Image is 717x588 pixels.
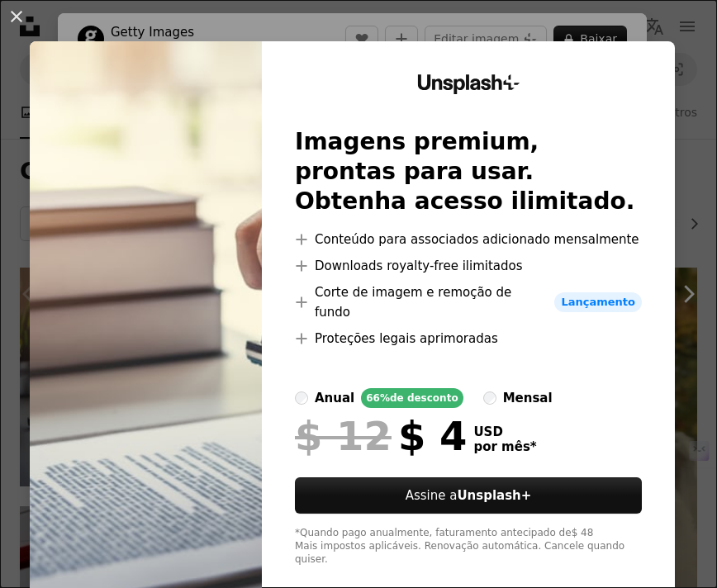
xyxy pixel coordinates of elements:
h2: Imagens premium, prontas para usar. Obtenha acesso ilimitado. [295,127,642,216]
li: Downloads royalty-free ilimitados [295,256,642,276]
span: por mês * [473,439,536,454]
input: mensal [483,391,496,405]
li: Conteúdo para associados adicionado mensalmente [295,230,642,249]
div: *Quando pago anualmente, faturamento antecipado de $ 48 Mais impostos aplicáveis. Renovação autom... [295,527,642,567]
span: Lançamento [554,292,642,312]
input: anual66%de desconto [295,391,308,405]
button: Assine aUnsplash+ [295,477,642,514]
span: USD [473,424,536,439]
div: anual [315,388,354,408]
strong: Unsplash+ [457,488,531,503]
span: $ 12 [295,415,392,458]
li: Corte de imagem e remoção de fundo [295,282,642,322]
li: Proteções legais aprimoradas [295,329,642,349]
div: 66% de desconto [361,388,463,408]
div: $ 4 [295,415,467,458]
div: mensal [503,388,553,408]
